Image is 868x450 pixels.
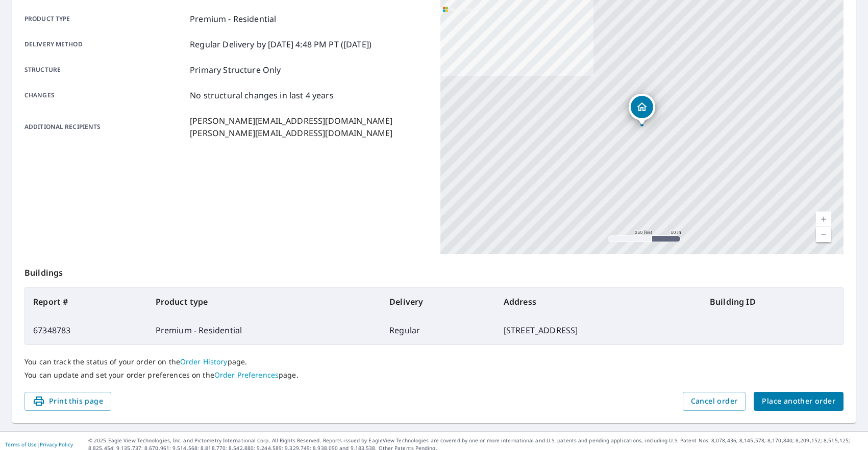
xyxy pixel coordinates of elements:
[147,316,381,345] td: Premium - Residential
[33,395,103,408] span: Print this page
[24,392,111,411] button: Print this page
[24,13,186,25] p: Product type
[683,392,746,411] button: Cancel order
[381,316,495,345] td: Regular
[190,115,392,127] p: [PERSON_NAME][EMAIL_ADDRESS][DOMAIN_NAME]
[24,89,186,101] p: Changes
[495,287,702,316] th: Address
[754,392,844,411] button: Place another order
[691,395,738,408] span: Cancel order
[190,13,276,25] p: Premium - Residential
[24,370,844,380] p: You can update and set your order preferences on the page.
[5,441,73,447] p: |
[190,38,371,50] p: Regular Delivery by [DATE] 4:48 PM PT ([DATE])
[25,316,147,345] td: 67348783
[190,89,334,101] p: No structural changes in last 4 years
[214,370,279,380] a: Order Preferences
[25,287,147,316] th: Report #
[702,287,843,316] th: Building ID
[816,211,831,227] a: Current Level 17, Zoom In
[5,441,37,448] a: Terms of Use
[24,38,186,50] p: Delivery method
[762,395,835,408] span: Place another order
[24,254,844,287] p: Buildings
[816,227,831,242] a: Current Level 17, Zoom Out
[190,127,392,139] p: [PERSON_NAME][EMAIL_ADDRESS][DOMAIN_NAME]
[495,316,702,345] td: [STREET_ADDRESS]
[147,287,381,316] th: Product type
[190,64,281,76] p: Primary Structure Only
[24,357,844,366] p: You can track the status of your order on the page.
[381,287,495,316] th: Delivery
[629,94,655,125] div: Dropped pin, building 1, Residential property, 147 Shore Rd Clinton, CT 06413
[40,441,73,448] a: Privacy Policy
[180,357,228,366] a: Order History
[24,64,186,76] p: Structure
[24,115,186,139] p: Additional recipients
